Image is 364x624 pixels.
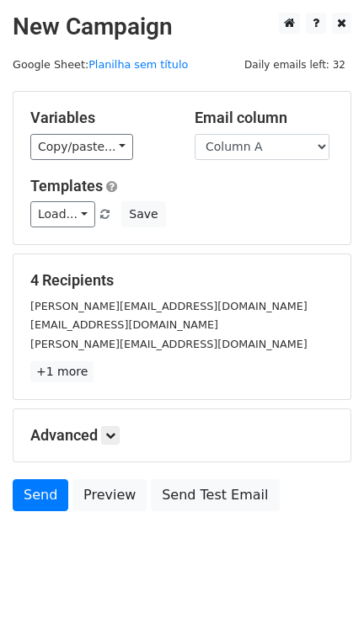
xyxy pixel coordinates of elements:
a: Load... [30,201,95,227]
a: Send Test Email [151,479,279,511]
a: +1 more [30,361,94,382]
small: [EMAIL_ADDRESS][DOMAIN_NAME] [30,318,218,331]
h5: 4 Recipients [30,271,334,290]
a: Preview [72,479,147,511]
h5: Advanced [30,426,334,445]
small: [PERSON_NAME][EMAIL_ADDRESS][DOMAIN_NAME] [30,338,308,350]
h5: Variables [30,109,169,127]
a: Daily emails left: 32 [238,58,351,71]
h2: New Campaign [13,13,351,41]
button: Save [121,201,165,227]
small: [PERSON_NAME][EMAIL_ADDRESS][DOMAIN_NAME] [30,300,308,312]
a: Copy/paste... [30,134,133,160]
a: Templates [30,177,103,195]
small: Google Sheet: [13,58,188,71]
h5: Email column [195,109,334,127]
span: Daily emails left: 32 [238,56,351,74]
a: Send [13,479,68,511]
a: Planilha sem título [88,58,188,71]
